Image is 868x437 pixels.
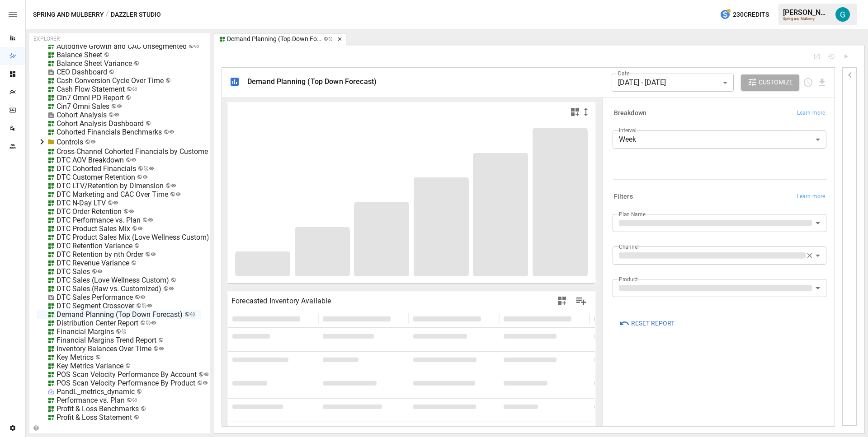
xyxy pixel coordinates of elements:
button: Spring and Mulberry [33,9,104,20]
div: Financial Margins Trend Report [57,336,156,344]
button: Document History [828,53,835,60]
div: Profit & Loss Variance [57,422,127,430]
div: DTC N-Day LTV [57,199,106,207]
button: Gavin Acres [830,2,855,27]
div: Inventory Balances Over Time [57,344,151,353]
div: Cohort Analysis [57,111,107,119]
svg: Public [151,320,156,325]
button: Sort [392,312,404,325]
div: Balance Sheet [57,51,102,59]
svg: Public [204,372,209,377]
label: Product [619,275,637,283]
svg: Published [143,166,149,171]
svg: Published [146,320,151,325]
svg: Public [171,183,176,188]
svg: Public [113,200,118,205]
div: CEO Dashboard [57,68,107,76]
div: DTC Cohorted Financials [57,164,136,173]
div: Autodrive Growth and CAC Unsegmented [57,42,187,51]
svg: Published [194,43,199,49]
div: DTC Product Sales Mix [57,224,130,233]
div: Demand Planning (Top Down Forecast) [247,77,377,86]
svg: Public [137,226,143,231]
svg: Published [142,303,147,308]
div: DTC LTV/Retention by Dimension [57,181,164,190]
svg: Public [159,346,164,351]
div: [PERSON_NAME] [783,8,830,17]
div: Demand Planning (Top Down Forecast) [227,35,322,43]
button: Schedule report [803,77,813,88]
span: Learn more [797,109,825,118]
div: DTC Order Retention [57,207,122,216]
div: Distribution Center Report [57,319,138,327]
div: POS Scan Velocity Performance By Product [57,379,195,387]
button: 230Credits [716,6,773,23]
svg: Published [121,329,127,334]
div: Cross-Channel Cohorted Financials by Customer [57,147,210,156]
div: [DATE] - [DATE] [612,74,734,92]
svg: Public [175,191,181,197]
svg: Public [151,251,156,257]
span: Customize [759,77,793,88]
label: Plan Name [619,210,646,218]
div: DTC Sales [57,267,90,276]
div: / [106,9,109,20]
svg: Public [131,157,137,163]
svg: Public [97,269,103,274]
div: Cin7 Omni Sales [57,102,109,111]
button: Open Report [813,53,821,60]
svg: Public [148,217,153,223]
svg: Public [140,294,146,300]
div: DTC Customer Retention [57,173,135,181]
button: Sort [301,312,314,325]
div: Profit & Loss Statement [57,413,132,422]
svg: Public [169,129,175,135]
button: Collapse Folders [31,425,41,431]
button: Customize [741,74,800,91]
span: Learn more [797,192,825,201]
button: Manage Columns [571,291,591,311]
div: PandL_metrics_dynamic [57,387,135,396]
label: Channel [619,243,639,251]
svg: Public [117,103,122,109]
div: DTC Sales (Love Wellness Custom) [57,276,169,284]
svg: Public [149,166,154,171]
div: Cash Conversion Cycle Over Time [57,76,164,85]
svg: Public [114,112,119,117]
svg: Public [90,139,96,144]
button: Demand Planning (Top Down Forecast) [214,33,346,46]
div: Balance Sheet Variance [57,59,132,68]
svg: Published [190,311,195,317]
div: DTC Performance vs. Plan [57,216,141,224]
div: DTC Sales (Raw vs. Customized) [57,284,161,293]
svg: Public [203,380,208,386]
div: Profit & Loss Benchmarks [57,404,139,413]
div: DTC Retention by nth Order [57,250,143,259]
div: DTC Revenue Variance [57,259,129,267]
div: Spring and Mulberry [783,17,830,21]
svg: Published [328,37,333,42]
svg: Published [132,397,137,403]
div: DTC Retention Variance [57,242,132,250]
div: Cohort Analysis Dashboard [57,119,144,128]
div: DTC Product Sales Mix (Love Wellness Custom) [57,233,209,242]
svg: Public [129,209,134,214]
div: DTC Segment Crossover [57,302,134,310]
div: Cohorted Financials Benchmarks [57,128,162,136]
svg: Published [132,86,137,92]
div: POS Scan Velocity Performance By Account [57,370,197,379]
button: Sort [572,312,585,325]
button: Download report [817,77,827,88]
div: Demand Planning (Top Down Forecast) [57,310,183,319]
label: Date [618,70,629,77]
div: DTC Marketing and CAC Over Time [57,190,168,199]
img: Gavin Acres [835,7,850,22]
span: 230 Credits [733,9,769,20]
label: Interval [619,126,637,134]
svg: Public [147,303,152,308]
div: Controls [57,138,83,146]
div: Key Metrics Variance [57,362,123,370]
div: Performance vs. Plan [57,396,125,404]
h6: Breakdown [614,108,646,118]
